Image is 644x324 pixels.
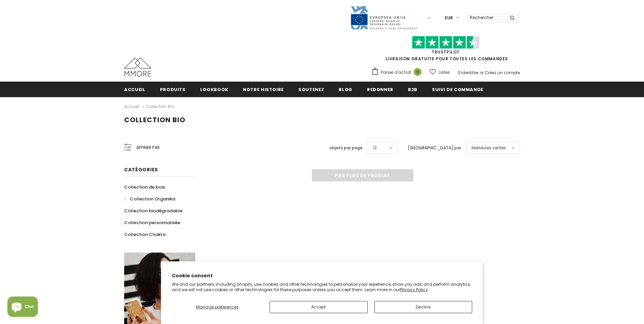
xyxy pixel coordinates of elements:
a: Javni Razpis [350,15,418,20]
a: Privacy Policy [400,287,428,293]
a: Collection personnalisée [124,217,180,229]
span: Collection Bio [124,115,185,125]
a: B2B [408,82,417,97]
span: Affiner par [136,144,160,151]
span: Meilleures ventes [471,145,506,151]
img: Cas MMORE [124,58,151,77]
span: Produits [160,86,186,93]
span: Collection de bois [124,184,165,190]
a: Blog [339,82,352,97]
h2: Cookie consent [172,272,472,279]
span: Collection Organika [130,196,175,202]
img: Faites confiance aux étoiles pilotes [412,36,480,49]
span: Collection personnalisée [124,219,180,226]
span: EUR [445,15,453,21]
a: Suivi de commande [432,82,483,97]
span: Redonner [367,86,393,93]
span: Accueil [124,86,145,93]
span: soutenez [298,86,324,93]
button: Decline [374,301,473,313]
a: Notre histoire [243,82,284,97]
a: Redonner [367,82,393,97]
span: Manage preferences [196,304,239,310]
a: Collection Organika [124,193,175,205]
a: Listes [430,66,450,78]
a: soutenez [298,82,324,97]
span: Catégories [124,166,158,173]
a: Collection Chakra [124,229,165,240]
a: S'identifier [458,70,479,75]
span: Panier d'achat [381,69,411,76]
a: Créez un compte [485,70,520,75]
a: Collection de bois [124,181,165,193]
a: Lookbook [200,82,228,97]
span: Notre histoire [243,86,284,93]
span: 12 [373,145,377,151]
a: Accueil [124,82,145,97]
input: Search Site [466,13,505,22]
span: Blog [339,86,352,93]
a: Collection biodégradable [124,205,183,217]
p: We and our partners, including Shopify, use cookies and other technologies to personalize your ex... [172,282,472,292]
button: Manage preferences [172,301,263,313]
span: Lookbook [200,86,228,93]
span: or [480,70,484,75]
span: Collection Chakra [124,231,165,238]
a: TrustPilot [432,49,460,55]
span: 0 [414,68,421,76]
span: LIVRAISON GRATUITE POUR TOUTES LES COMMANDES [371,39,520,62]
a: Produits [160,82,186,97]
span: Suivi de commande [432,86,483,93]
label: objets par page [329,145,363,151]
span: Listes [439,69,450,76]
label: [GEOGRAPHIC_DATA] par [408,145,461,151]
a: Accueil [124,103,139,111]
button: Accept [270,301,368,313]
a: Collection Bio [146,104,174,109]
span: Collection biodégradable [124,208,183,214]
a: Panier d'achat 0 [371,67,425,78]
span: B2B [408,86,417,93]
img: Javni Razpis [350,5,418,30]
inbox-online-store-chat: Shopify online store chat [5,297,40,319]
